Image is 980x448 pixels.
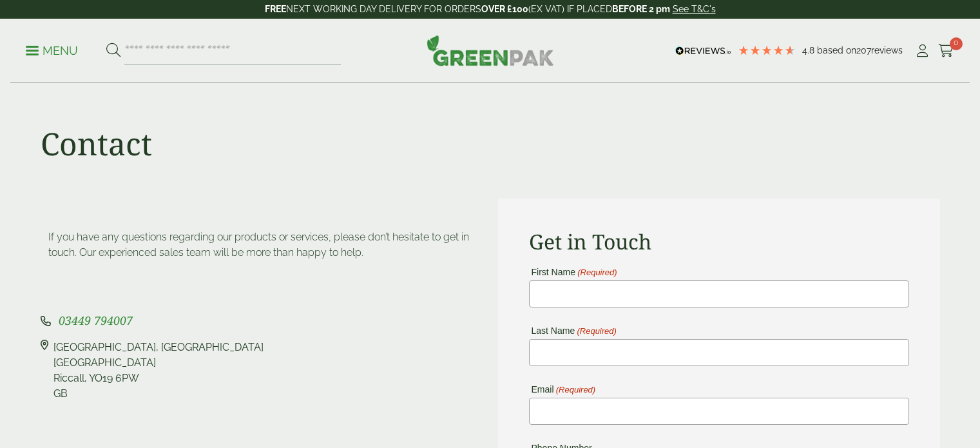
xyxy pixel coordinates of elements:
[26,43,78,56] a: Menu
[802,45,817,55] span: 4.8
[914,44,930,57] i: My Account
[576,327,617,336] span: (Required)
[529,385,596,394] label: Email
[48,229,475,260] p: If you have any questions regarding our products or services, please don’t hesitate to get in tou...
[938,41,954,61] a: 0
[265,4,286,14] strong: FREE
[427,35,554,66] img: GreenPak Supplies
[817,45,856,55] span: Based on
[59,315,133,327] a: 03449 794007
[26,43,78,59] p: Menu
[529,268,617,277] label: First Name
[577,268,617,277] span: (Required)
[950,37,963,50] span: 0
[675,46,731,55] img: REVIEWS.io
[529,229,909,254] h2: Get in Touch
[856,45,871,55] span: 207
[41,125,152,162] h1: Contact
[612,4,670,14] strong: BEFORE 2 pm
[938,44,954,57] i: Cart
[555,385,595,394] span: (Required)
[53,340,264,402] div: [GEOGRAPHIC_DATA], [GEOGRAPHIC_DATA] [GEOGRAPHIC_DATA] Riccall, YO19 6PW GB
[673,4,716,14] a: See T&C's
[738,44,796,56] div: 4.79 Stars
[871,45,903,55] span: reviews
[529,326,617,336] label: Last Name
[481,4,528,14] strong: OVER £100
[59,313,133,328] span: 03449 794007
